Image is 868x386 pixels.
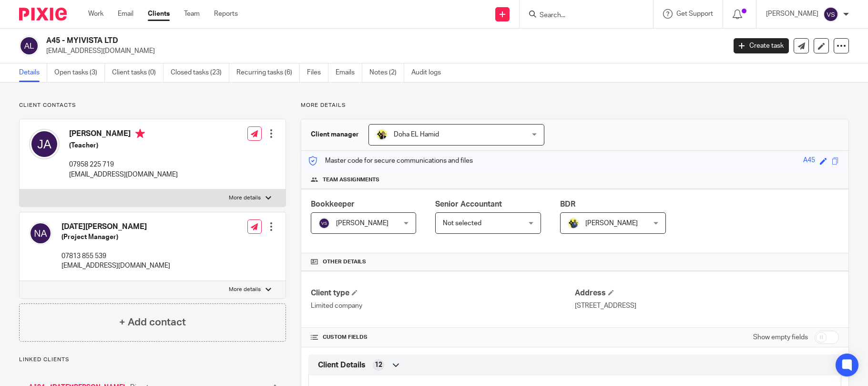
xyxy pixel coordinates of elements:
img: svg%3E [823,7,838,22]
a: Team [184,9,200,19]
a: Work [88,9,103,19]
h4: CUSTOM FIELDS [311,334,575,341]
p: More details [301,102,849,109]
h5: (Project Manager) [61,232,170,242]
p: [EMAIL_ADDRESS][DOMAIN_NAME] [46,46,719,56]
a: Closed tasks (23) [171,63,229,82]
h4: Client type [311,288,575,298]
label: Show empty fields [753,333,808,342]
span: Bookkeeper [311,200,355,208]
a: Create task [734,38,789,53]
img: Dennis-Starbridge.jpg [568,218,579,229]
p: 07958 225 719 [69,160,178,169]
h4: + Add contact [119,315,186,330]
p: More details [229,286,261,293]
a: Email [118,9,133,19]
p: [STREET_ADDRESS] [575,301,839,311]
p: Client contacts [19,102,286,109]
span: [PERSON_NAME] [585,220,638,227]
p: [PERSON_NAME] [766,9,818,19]
a: Reports [214,9,238,19]
a: Audit logs [411,63,448,82]
a: Client tasks (0) [112,63,163,82]
span: Get Support [676,10,713,17]
h4: [DATE][PERSON_NAME] [61,222,170,232]
span: Client Details [318,360,366,370]
div: A45 [803,156,815,167]
a: Clients [148,9,170,19]
h3: Client manager [311,130,359,139]
p: More details [229,194,261,202]
a: Details [19,63,47,82]
p: 07813 855 539 [61,251,170,261]
span: Other details [323,258,366,266]
h2: A45 - MYIVISTA LTD [46,36,585,46]
a: Notes (2) [369,63,404,82]
span: Senior Accountant [435,200,502,208]
a: Emails [336,63,362,82]
span: Doha EL Hamid [394,131,439,138]
a: Files [307,63,328,82]
span: Team assignments [323,176,379,184]
img: svg%3E [318,218,330,229]
input: Search [539,11,624,20]
span: [PERSON_NAME] [336,220,388,227]
h4: Address [575,288,839,298]
p: [EMAIL_ADDRESS][DOMAIN_NAME] [69,170,178,179]
p: Linked clients [19,356,286,364]
a: Recurring tasks (6) [236,63,300,82]
img: svg%3E [29,129,60,159]
img: svg%3E [29,222,52,245]
p: [EMAIL_ADDRESS][DOMAIN_NAME] [61,261,170,271]
span: Not selected [443,220,481,227]
h5: (Teacher) [69,141,178,150]
img: svg%3E [19,36,39,56]
img: Doha-Starbridge.jpg [376,129,388,140]
i: Primary [135,129,145,138]
span: 12 [375,360,382,370]
p: Master code for secure communications and files [308,156,473,166]
span: BDR [560,200,575,208]
a: Open tasks (3) [54,63,105,82]
h4: [PERSON_NAME] [69,129,178,141]
img: Pixie [19,8,67,21]
p: Limited company [311,301,575,311]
